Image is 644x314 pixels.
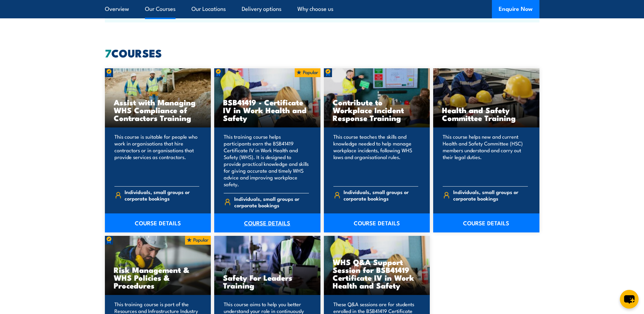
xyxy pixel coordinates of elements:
h3: Assist with Managing WHS Compliance of Contractors Training [114,98,202,122]
a: COURSE DETAILS [105,213,211,232]
span: Individuals, small groups or corporate bookings [344,189,418,202]
span: Individuals, small groups or corporate bookings [234,195,309,208]
h3: Safety For Leaders Training [223,274,312,289]
h3: Risk Management & WHS Policies & Procedures [114,266,202,289]
h3: Contribute to Workplace Incident Response Training [333,98,421,122]
p: This course is suitable for people who work in organisations that hire contractors or in organisa... [114,133,200,181]
h3: BSB41419 - Certificate IV in Work Health and Safety [223,98,312,122]
a: COURSE DETAILS [214,213,320,232]
a: COURSE DETAILS [324,213,430,232]
p: This course helps new and current Health and Safety Committee (HSC) members understand and carry ... [443,133,528,181]
span: Individuals, small groups or corporate bookings [125,189,199,202]
h3: WHS Q&A Support Session for BSB41419 Certificate IV in Work Health and Safety [333,258,421,289]
h3: Health and Safety Committee Training [442,106,531,122]
p: This course teaches the skills and knowledge needed to help manage workplace incidents, following... [333,133,419,181]
button: chat-button [620,290,639,309]
a: COURSE DETAILS [433,213,539,232]
strong: 7 [105,44,111,61]
span: Individuals, small groups or corporate bookings [453,189,528,202]
p: This training course helps participants earn the BSB41419 Certificate IV in Work Health and Safet... [224,133,309,188]
h2: COURSES [105,48,539,57]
